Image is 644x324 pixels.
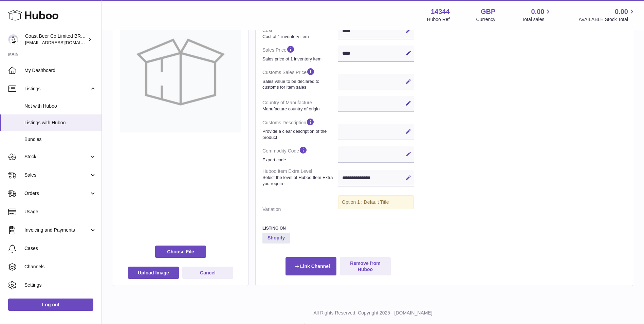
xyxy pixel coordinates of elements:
[431,7,450,16] strong: 14344
[24,190,89,197] span: Orders
[262,115,338,143] dt: Customs Description
[262,233,290,244] strong: Shopify
[522,7,552,23] a: 0.00 Total sales
[262,65,338,93] dt: Customs Sales Price
[262,143,338,165] dt: Commodity Code
[25,33,86,46] div: Coast Beer Co Limited BRULO
[476,16,496,23] div: Currency
[107,310,639,316] p: All Rights Reserved. Copyright 2025 - [DOMAIN_NAME]
[24,67,96,74] span: My Dashboard
[182,267,233,279] button: Cancel
[155,246,206,258] span: Choose File
[262,24,338,42] dt: Cost
[24,264,96,270] span: Channels
[262,175,336,186] strong: Select the level of Huboo Item Extra you require
[531,7,545,16] span: 0.00
[24,120,96,126] span: Listings with Huboo
[24,245,96,252] span: Cases
[8,34,18,44] img: internalAdmin-14344@internal.huboo.com
[427,16,450,23] div: Huboo Ref
[262,56,336,62] strong: Sales price of 1 inventory item
[522,16,552,23] span: Total sales
[262,165,338,189] dt: Huboo Item Extra Level
[262,34,336,40] strong: Cost of 1 inventory item
[262,226,414,231] h3: Listing On
[24,103,96,109] span: Not with Huboo
[338,195,414,209] div: Option 1 : Default Title
[262,106,336,112] strong: Manufacture country of origin
[24,154,89,160] span: Stock
[481,7,495,16] strong: GBP
[578,7,636,23] a: 0.00 AVAILABLE Stock Total
[615,7,628,16] span: 0.00
[24,172,89,178] span: Sales
[24,282,96,288] span: Settings
[24,86,89,92] span: Listings
[262,97,338,114] dt: Country of Manufacture
[24,136,96,143] span: Bundles
[262,157,336,163] strong: Export code
[340,257,391,275] button: Remove from Huboo
[262,203,338,215] dt: Variation
[262,78,336,90] strong: Sales value to be declared to customs for item sales
[8,299,93,311] a: Log out
[24,227,89,233] span: Invoicing and Payments
[286,257,336,275] button: Link Channel
[128,267,179,279] button: Upload Image
[25,40,100,45] span: [EMAIL_ADDRESS][DOMAIN_NAME]
[262,42,338,65] dt: Sales Price
[120,11,241,132] img: no-photo-large.jpg
[24,209,96,215] span: Usage
[262,128,336,140] strong: Provide a clear description of the product
[578,16,636,23] span: AVAILABLE Stock Total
